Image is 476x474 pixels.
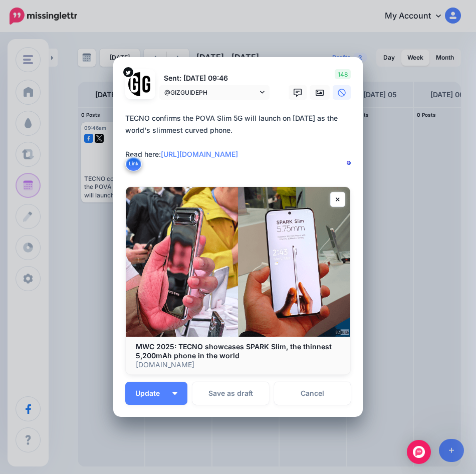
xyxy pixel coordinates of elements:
a: @GIZGUIDEPH [159,85,270,100]
span: Update [135,390,167,397]
div: Open Intercom Messenger [407,440,431,464]
button: Update [125,382,187,405]
textarea: To enrich screen reader interactions, please activate Accessibility in Grammarly extension settings [125,112,356,172]
p: Sent: [DATE] 09:46 [159,73,270,84]
span: 148 [335,69,351,79]
button: Link [125,156,142,171]
div: TECNO confirms the POVA Slim 5G will launch on [DATE] as the world's slimmest curved phone. Read ... [125,112,356,160]
span: @GIZGUIDEPH [164,87,258,98]
img: arrow-down-white.png [172,392,177,395]
button: Save as draft [192,382,269,405]
b: MWC 2025: TECNO showcases SPARK Slim, the thinnest 5,200mAh phone in the world [136,342,332,360]
img: MWC 2025: TECNO showcases SPARK Slim, the thinnest 5,200mAh phone in the world [126,187,350,336]
img: JT5sWCfR-79925.png [128,72,152,96]
p: [DOMAIN_NAME] [136,360,340,369]
a: Cancel [274,382,351,405]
